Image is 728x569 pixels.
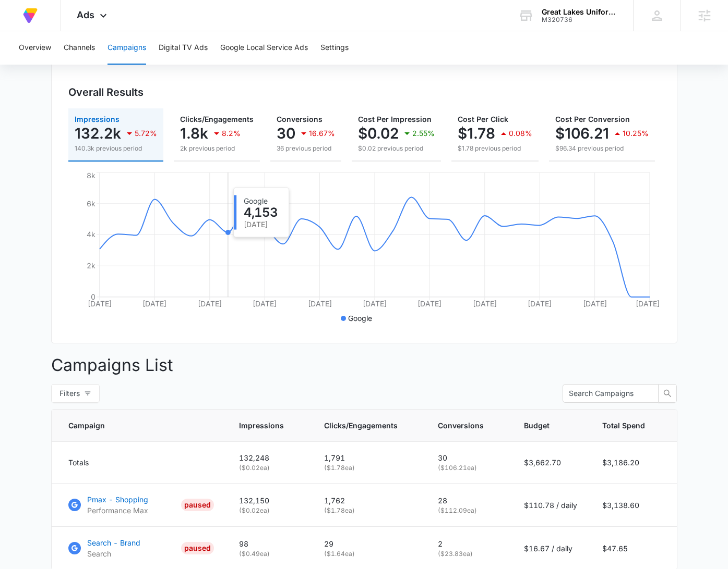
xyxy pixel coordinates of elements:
[438,495,499,506] p: 28
[222,130,241,137] p: 8.2%
[417,299,441,308] tspan: [DATE]
[569,388,644,399] input: Search Campaigns
[438,549,499,559] p: ( $23.83 ea)
[180,125,208,142] p: 1.8k
[87,548,140,559] p: Search
[28,60,37,69] img: tab_domain_overview_orange.svg
[358,115,432,123] span: Cost Per Impression
[87,299,111,308] tspan: [DATE]
[658,384,677,403] button: search
[524,500,577,511] p: $110.78 / daily
[438,463,499,473] p: ( $106.21 ea)
[68,84,144,100] h3: Overall Results
[358,125,399,142] p: $0.02
[590,484,677,527] td: $3,138.60
[309,130,335,137] p: 16.67%
[75,125,121,142] p: 132.2k
[59,388,80,399] span: Filters
[277,125,295,142] p: 30
[40,61,93,68] div: Domain Overview
[108,31,146,65] button: Campaigns
[90,292,95,301] tspan: 0
[524,457,577,468] p: $3,662.70
[358,144,435,153] p: $0.02 previous period
[555,125,609,142] p: $106.21
[458,115,508,123] span: Cost Per Click
[197,299,221,308] tspan: [DATE]
[277,115,323,123] span: Conversions
[86,230,95,239] tspan: 4k
[324,463,413,473] p: ( $1.78 ea)
[542,8,618,16] div: account name
[324,506,413,515] p: ( $1.78 ea)
[602,420,645,431] span: Total Spend
[635,299,659,308] tspan: [DATE]
[21,6,40,25] img: Volusion
[86,199,95,208] tspan: 6k
[17,17,25,25] img: logo_orange.svg
[68,537,214,559] a: Google AdsSearch - BrandSearchPAUSED
[555,144,649,153] p: $96.34 previous period
[239,495,299,506] p: 132,150
[590,442,677,484] td: $3,186.20
[27,27,115,35] div: Domain: [DOMAIN_NAME]
[438,506,499,515] p: ( $112.09 ea)
[438,538,499,549] p: 2
[87,494,148,505] p: Pmax - Shopping
[307,299,331,308] tspan: [DATE]
[220,31,308,65] button: Google Local Service Ads
[135,130,157,137] p: 5.72%
[68,420,199,431] span: Campaign
[458,125,495,142] p: $1.78
[524,420,562,431] span: Budget
[77,9,94,20] span: Ads
[528,299,552,308] tspan: [DATE]
[142,299,166,308] tspan: [DATE]
[324,495,413,506] p: 1,762
[623,130,649,137] p: 10.25%
[438,452,499,463] p: 30
[659,389,676,398] span: search
[86,261,95,270] tspan: 2k
[509,130,532,137] p: 0.08%
[253,299,277,308] tspan: [DATE]
[582,299,606,308] tspan: [DATE]
[324,452,413,463] p: 1,791
[524,543,577,554] p: $16.67 / daily
[115,61,176,68] div: Keywords by Traffic
[239,420,284,431] span: Impressions
[87,505,148,516] p: Performance Max
[68,494,214,516] a: Google AdsPmax - ShoppingPerformance MaxPAUSED
[51,384,100,403] button: Filters
[180,115,254,123] span: Clicks/Engagements
[320,31,349,65] button: Settings
[239,452,299,463] p: 132,248
[472,299,496,308] tspan: [DATE]
[324,538,413,549] p: 29
[75,144,157,153] p: 140.3k previous period
[64,31,95,65] button: Channels
[412,130,435,137] p: 2.55%
[68,499,81,511] img: Google Ads
[68,542,81,554] img: Google Ads
[19,31,51,65] button: Overview
[239,463,299,473] p: ( $0.02 ea)
[87,537,140,548] p: Search - Brand
[458,144,532,153] p: $1.78 previous period
[555,115,630,123] span: Cost Per Conversion
[68,457,214,468] div: Totals
[239,549,299,559] p: ( $0.49 ea)
[181,542,214,554] div: PAUSED
[324,420,398,431] span: Clicks/Engagements
[104,60,112,69] img: tab_keywords_by_traffic_grey.svg
[239,506,299,515] p: ( $0.02 ea)
[277,144,335,153] p: 36 previous period
[348,313,372,324] p: Google
[159,31,208,65] button: Digital TV Ads
[17,27,25,35] img: website_grey.svg
[86,171,95,180] tspan: 8k
[75,115,120,123] span: Impressions
[51,353,677,378] p: Campaigns List
[324,549,413,559] p: ( $1.64 ea)
[542,16,618,23] div: account id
